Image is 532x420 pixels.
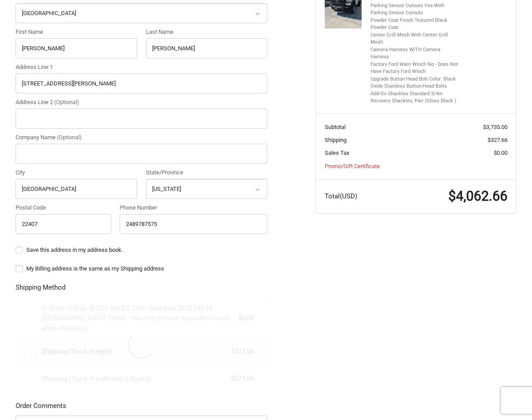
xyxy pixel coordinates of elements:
label: Company Name [16,133,268,142]
span: $3,735.00 [483,124,508,130]
span: $4,062.66 [448,188,508,204]
span: Sales Tax [325,149,349,156]
label: First Name [16,28,137,36]
legend: Order Comments [16,401,66,415]
small: (Optional) [57,134,82,141]
li: Add-On Shackles Standard 3/4in Recovery Shackles, Pair (Gloss Black ) [371,90,460,105]
label: State/Province [146,168,268,177]
label: Address Line 1 [16,63,268,72]
li: Powder Coat Finish Textured Black Powder Coat [371,17,460,32]
li: Upgrade Button Head Bolt Color: Black Oxide Stainless Button-Head Bolts [371,76,460,90]
label: Save this address in my address book. [16,246,268,254]
label: Address Line 2 [16,98,268,107]
li: Center Grill Mesh With Center Grill Mesh [371,32,460,46]
label: Last Name [146,28,268,36]
li: Parking Sensor Cutouts Yes-With Parking Sensor Cutouts [371,2,460,17]
span: $0.00 [494,149,508,156]
legend: Shipping Method [16,283,65,297]
span: $327.66 [488,137,508,143]
small: (Optional) [54,99,79,105]
li: Camera Harness WITH Camera Harness [371,46,460,61]
span: Total (USD) [325,192,357,200]
label: Phone Number [120,203,267,212]
iframe: Chat Widget [488,377,532,420]
a: Promo/Gift Certificate [325,163,380,170]
span: Subtotal [325,124,346,130]
span: Shipping [325,137,347,143]
li: Factory Ford Warn Winch No - Does Not Have Factory Ford Winch [371,61,460,76]
label: City [16,168,137,177]
label: Postal Code [16,203,111,212]
label: My Billing address is the same as my Shipping address [16,265,268,272]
